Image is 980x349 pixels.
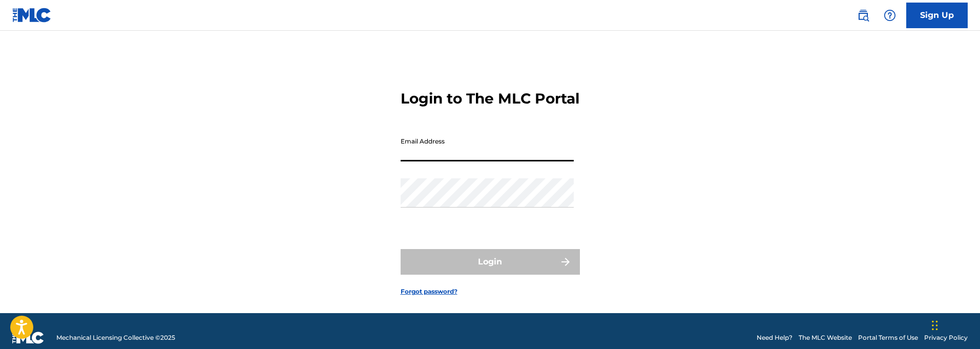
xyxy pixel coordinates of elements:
[853,5,873,26] a: Public Search
[401,90,579,108] h3: Login to The MLC Portal
[12,332,44,344] img: logo
[858,333,918,342] a: Portal Terms of Use
[884,9,896,22] img: help
[757,333,793,342] a: Need Help?
[906,3,968,28] a: Sign Up
[799,333,852,342] a: The MLC Website
[12,8,52,23] img: MLC Logo
[924,333,968,342] a: Privacy Policy
[56,333,175,342] span: Mechanical Licensing Collective © 2025
[857,9,869,22] img: search
[401,287,457,296] a: Forgot password?
[932,310,938,341] div: Drag
[951,211,980,296] iframe: Resource Center
[929,300,980,349] iframe: Chat Widget
[880,5,900,26] div: Help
